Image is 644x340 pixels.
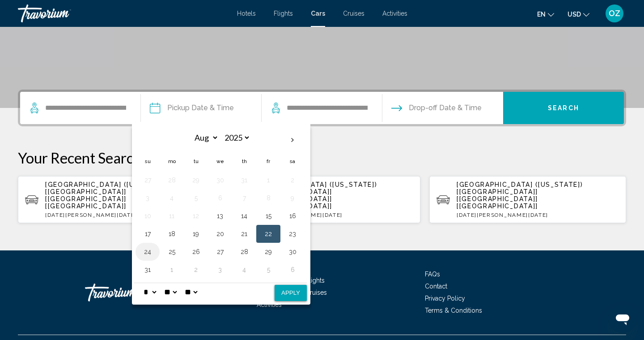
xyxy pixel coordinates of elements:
[165,174,179,186] button: Day 28
[382,10,407,17] a: Activities
[237,192,251,204] button: Day 7
[189,228,203,240] button: Day 19
[311,10,325,17] a: Cars
[213,228,227,240] button: Day 20
[425,307,482,314] a: Terms & Conditions
[237,174,251,186] button: Day 31
[221,130,250,146] select: Select year
[274,10,293,17] a: Flights
[305,289,327,296] a: Cruises
[429,176,626,224] button: [GEOGRAPHIC_DATA] ([US_STATE]) [[GEOGRAPHIC_DATA]] [[GEOGRAPHIC_DATA]] [[GEOGRAPHIC_DATA]][DATE][...
[285,174,300,186] button: Day 2
[189,210,203,222] button: Day 12
[85,279,174,306] a: Travorium
[391,92,482,124] button: Drop-off date
[150,92,234,124] button: Pickup date
[548,105,579,112] span: Search
[45,181,171,210] span: [GEOGRAPHIC_DATA] ([US_STATE]) [[GEOGRAPHIC_DATA]] [[GEOGRAPHIC_DATA]] [[GEOGRAPHIC_DATA]]
[285,263,300,276] button: Day 6
[409,102,482,114] span: Drop-off Date & Time
[261,192,275,204] button: Day 8
[213,263,227,276] button: Day 3
[165,263,179,276] button: Day 1
[261,245,275,258] button: Day 29
[537,11,546,18] span: en
[425,283,447,290] a: Contact
[285,210,300,222] button: Day 16
[343,10,364,17] a: Cruises
[568,11,581,18] span: USD
[237,245,251,258] button: Day 28
[189,245,203,258] button: Day 26
[285,228,300,240] button: Day 23
[608,304,637,333] iframe: Кнопка запуска окна обмена сообщениями
[457,212,619,218] p: [DATE][PERSON_NAME][DATE]
[189,174,203,186] button: Day 29
[251,212,413,218] p: [DATE][PERSON_NAME][DATE]
[213,192,227,204] button: Day 6
[237,10,256,17] a: Hotels
[213,174,227,186] button: Day 30
[261,210,275,222] button: Day 15
[140,174,155,186] button: Day 27
[162,283,178,301] select: Select minute
[280,130,305,151] button: Next month
[20,92,624,124] div: Search widget
[45,212,208,218] p: [DATE][PERSON_NAME][DATE]
[18,149,626,167] p: Your Recent Searches
[261,263,275,276] button: Day 5
[261,174,275,186] button: Day 1
[261,228,275,240] button: Day 22
[140,245,155,258] button: Day 24
[165,210,179,222] button: Day 11
[285,192,300,204] button: Day 9
[189,192,203,204] button: Day 5
[285,245,300,258] button: Day 30
[457,181,583,210] span: [GEOGRAPHIC_DATA] ([US_STATE]) [[GEOGRAPHIC_DATA]] [[GEOGRAPHIC_DATA]] [[GEOGRAPHIC_DATA]]
[609,9,620,18] span: OZ
[140,263,155,276] button: Day 31
[257,301,282,308] a: Activities
[251,181,377,210] span: [GEOGRAPHIC_DATA] ([US_STATE]) [[GEOGRAPHIC_DATA]] [[GEOGRAPHIC_DATA]] [[GEOGRAPHIC_DATA]]
[142,283,158,301] select: Select hour
[165,192,179,204] button: Day 4
[183,283,199,301] select: Select AM/PM
[237,228,251,240] button: Day 21
[224,176,420,224] button: [GEOGRAPHIC_DATA] ([US_STATE]) [[GEOGRAPHIC_DATA]] [[GEOGRAPHIC_DATA]] [[GEOGRAPHIC_DATA]][DATE][...
[18,176,215,224] button: [GEOGRAPHIC_DATA] ([US_STATE]) [[GEOGRAPHIC_DATA]] [[GEOGRAPHIC_DATA]] [[GEOGRAPHIC_DATA]][DATE][...
[140,192,155,204] button: Day 3
[140,228,155,240] button: Day 17
[189,263,203,276] button: Day 2
[537,8,554,21] button: Change language
[305,277,325,284] a: Flights
[425,271,440,278] a: FAQs
[275,285,307,301] button: Apply
[237,210,251,222] button: Day 14
[503,92,624,124] button: Search
[568,8,589,21] button: Change currency
[237,263,251,276] button: Day 4
[140,210,155,222] button: Day 10
[165,245,179,258] button: Day 25
[213,210,227,222] button: Day 13
[18,4,228,22] a: Travorium
[190,130,219,146] select: Select month
[425,295,465,302] a: Privacy Policy
[213,245,227,258] button: Day 27
[165,228,179,240] button: Day 18
[603,4,626,23] button: User Menu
